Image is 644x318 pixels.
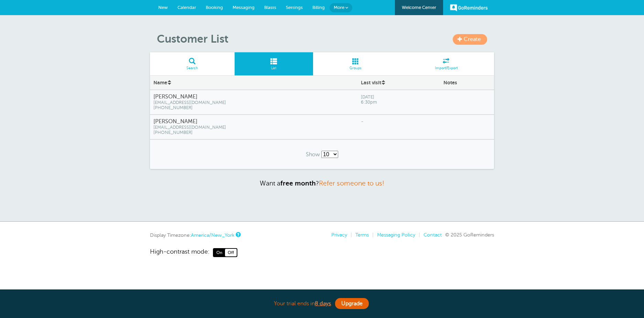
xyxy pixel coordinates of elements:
[225,249,237,256] span: Off
[150,90,494,115] a: [PERSON_NAME] [EMAIL_ADDRESS][DOMAIN_NAME] [PHONE_NUMBER] [DATE] 6:30pm
[150,232,240,238] div: Display Timezone:
[214,249,225,256] span: On
[153,94,354,100] h4: [PERSON_NAME]
[153,118,354,125] h4: [PERSON_NAME]
[150,115,494,139] a: [PERSON_NAME] [EMAIL_ADDRESS][DOMAIN_NAME] [PHONE_NUMBER] -
[264,5,276,10] span: Blasts
[357,115,440,128] div: -
[453,34,487,45] a: Create
[415,232,420,238] li: |
[236,232,240,237] a: This is the timezone being used to display dates and times to you on this device. Click the timez...
[361,100,437,105] span: 6:30pm
[153,105,354,110] span: [PHONE_NUMBER]
[445,232,494,237] span: © 2025 GoReminders
[150,248,494,257] a: High-contrast mode: On Off
[316,66,395,70] span: Groups
[238,66,310,70] span: List
[361,80,386,85] a: Last visit
[153,125,354,130] span: [EMAIL_ADDRESS][DOMAIN_NAME]
[440,76,494,89] div: Notes
[331,232,347,237] a: Privacy
[423,232,442,237] a: Contact
[150,248,210,257] span: High-contrast mode:
[334,5,344,10] span: More
[153,100,354,105] span: [EMAIL_ADDRESS][DOMAIN_NAME]
[206,5,223,10] span: Booking
[306,151,320,158] span: Show
[150,296,494,311] div: Your trial ends in .
[315,300,331,307] a: 8 days
[312,5,325,10] span: Billing
[335,298,369,309] a: Upgrade
[178,5,196,10] span: Calendar
[280,180,316,187] strong: free month
[153,80,172,85] a: Name
[377,232,415,237] a: Messaging Policy
[319,180,384,187] a: Refer someone to us!
[157,32,494,45] h1: Customer List
[464,36,481,42] span: Create
[347,232,352,238] li: |
[401,66,491,70] span: Import/Export
[150,179,494,187] p: Want a ?
[233,5,255,10] span: Messaging
[286,5,303,10] span: Settings
[369,232,374,238] li: |
[191,232,234,238] a: America/New_York
[398,52,494,75] a: Import/Export
[150,52,235,75] a: Search
[153,130,354,135] span: [PHONE_NUMBER]
[153,66,231,70] span: Search
[361,95,437,100] span: [DATE]
[330,3,352,12] a: More
[313,52,398,75] a: Groups
[158,5,168,10] span: New
[355,232,369,237] a: Terms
